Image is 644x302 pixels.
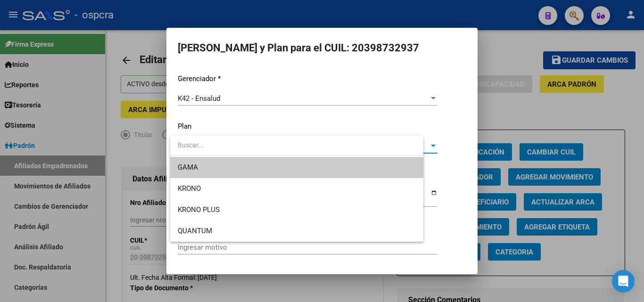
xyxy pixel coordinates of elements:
div: Open Intercom Messenger [612,270,635,293]
span: QUANTUM [178,227,212,235]
span: KRONO [178,184,201,193]
span: KRONO PLUS [178,205,220,214]
span: GAMA [178,163,198,171]
input: dropdown search [170,135,423,155]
